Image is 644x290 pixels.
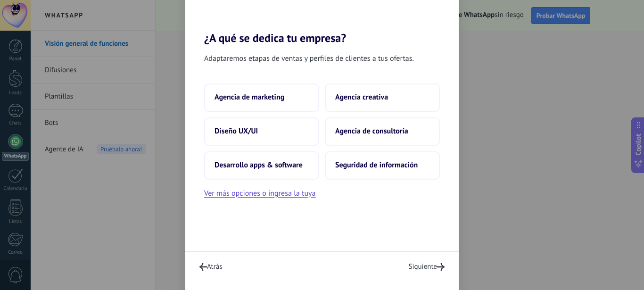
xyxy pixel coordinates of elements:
[335,161,418,170] span: Seguridad de información
[215,127,258,136] span: Diseño UX/UI
[325,151,440,180] button: Seguridad de información
[408,262,437,271] span: Siguiente
[204,52,414,65] span: Adaptaremos etapas de ventas y perfiles de clientes a tus ofertas.
[325,117,440,146] button: Agencia de consultoría
[215,161,303,170] span: Desarrollo apps & software
[199,262,223,271] button: Atrás
[335,127,408,136] span: Agencia de consultoría
[185,8,459,45] h2: ¿A qué se dedica tu empresa?
[204,187,315,199] button: Ver más opciones o ingresa la tuya
[335,93,388,102] span: Agencia creativa
[204,151,319,180] button: Desarrollo apps & software
[215,93,284,102] span: Agencia de marketing
[204,83,319,112] button: Agencia de marketing
[204,117,319,146] button: Diseño UX/UI
[325,83,440,112] button: Agencia creativa
[408,262,445,271] button: Siguiente
[207,262,223,271] span: Atrás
